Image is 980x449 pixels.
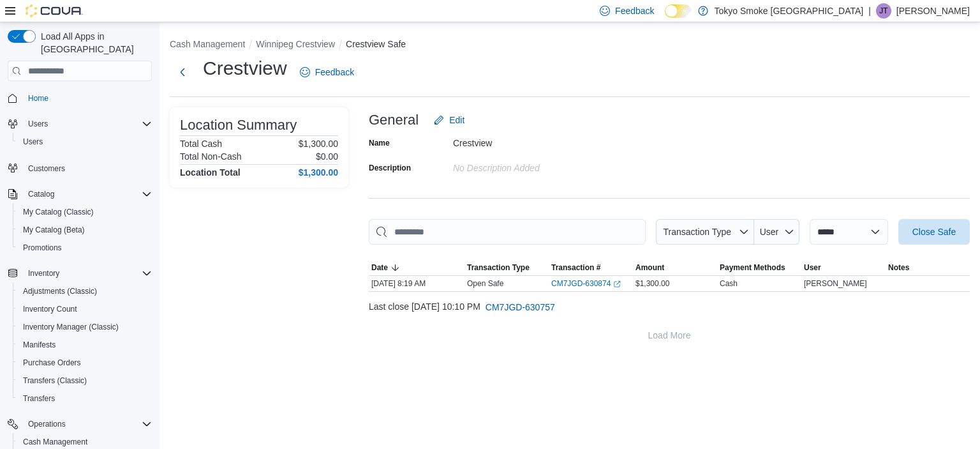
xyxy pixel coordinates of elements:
span: Payment Methods [720,263,785,273]
span: My Catalog (Classic) [18,204,152,220]
button: Catalog [3,185,157,203]
span: Promotions [18,240,152,255]
button: Payment Methods [717,260,801,275]
span: Load All Apps in [GEOGRAPHIC_DATA] [36,30,152,56]
button: Transaction Type [464,260,549,275]
button: Operations [23,416,71,432]
span: Inventory [23,266,152,281]
span: User [760,227,779,237]
p: Tokyo Smoke [GEOGRAPHIC_DATA] [715,3,864,19]
span: User [804,263,821,273]
label: Description [369,163,411,173]
a: My Catalog (Classic) [18,204,99,220]
span: Users [18,134,152,149]
button: Users [13,133,157,151]
span: Amount [635,263,664,273]
span: JT [879,3,887,19]
span: Transaction Type [663,227,731,237]
span: Date [371,263,388,273]
a: Adjustments (Classic) [18,284,102,299]
button: Transaction Type [656,219,754,245]
p: $1,300.00 [299,139,338,149]
a: Transfers (Classic) [18,373,92,388]
a: Promotions [18,240,67,255]
span: Manifests [18,337,152,353]
span: Inventory Count [18,301,152,317]
span: My Catalog (Beta) [23,225,85,235]
span: Notes [888,263,909,273]
img: Cova [26,4,83,17]
span: Dark Mode [665,18,665,19]
button: Users [3,115,157,133]
span: My Catalog (Classic) [23,207,94,217]
span: Purchase Orders [23,358,81,368]
span: Catalog [28,189,54,199]
button: Promotions [13,239,157,257]
span: Inventory Manager (Classic) [23,322,119,332]
button: Purchase Orders [13,354,157,372]
span: Transfers [23,393,55,404]
a: Customers [23,161,70,176]
p: | [868,3,871,19]
h1: Crestview [203,56,287,81]
div: [DATE] 8:19 AM [369,276,464,291]
h3: General [369,112,419,128]
a: My Catalog (Beta) [18,222,90,238]
input: This is a search bar. As you type, the results lower in the page will automatically filter. [369,219,646,245]
h3: Location Summary [180,118,297,133]
button: Inventory Count [13,300,157,318]
button: Transfers (Classic) [13,372,157,390]
span: Operations [23,416,152,432]
span: Transfers [18,391,152,406]
span: [PERSON_NAME] [804,278,867,289]
button: Load More [369,323,970,348]
span: $1,300.00 [635,278,669,289]
span: Customers [23,160,152,176]
button: Close Safe [898,219,970,245]
a: Transfers [18,391,60,406]
a: Manifests [18,337,61,353]
label: Name [369,138,390,148]
span: Cash Management [23,437,87,447]
h6: Total Cash [180,139,222,149]
span: Transaction Type [467,263,530,273]
span: Transfers (Classic) [18,373,152,388]
div: Cash [720,278,738,289]
span: CM7JGD-630757 [486,301,555,314]
button: Transfers [13,390,157,407]
button: Notes [886,260,970,275]
button: Date [369,260,464,275]
span: Adjustments (Classic) [18,284,152,299]
svg: External link [613,280,621,288]
button: Inventory [3,264,157,282]
button: CM7JGD-630757 [480,294,560,320]
button: Catalog [23,186,59,202]
h4: Location Total [180,167,241,178]
div: Last close [DATE] 10:10 PM [369,294,970,320]
span: My Catalog (Beta) [18,222,152,238]
span: Close Safe [912,225,956,238]
span: Inventory Count [23,304,77,314]
div: Crestview [453,133,624,148]
span: Purchase Orders [18,355,152,370]
span: Feedback [615,4,654,17]
span: Users [23,137,43,147]
span: Catalog [23,186,152,202]
a: Purchase Orders [18,355,86,370]
button: Edit [429,107,470,133]
button: Next [170,59,195,85]
a: Feedback [295,59,359,85]
div: No Description added [453,158,624,173]
span: Manifests [23,340,56,350]
button: User [801,260,886,275]
span: Users [28,119,48,129]
p: [PERSON_NAME] [896,3,970,19]
a: Users [18,134,48,149]
span: Promotions [23,243,62,253]
h4: $1,300.00 [299,167,338,178]
span: Load More [648,329,691,342]
a: Home [23,91,54,106]
div: Jade Thiessen [876,3,891,19]
a: CM7JGD-630874External link [551,278,621,289]
button: Crestview Safe [346,39,406,49]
